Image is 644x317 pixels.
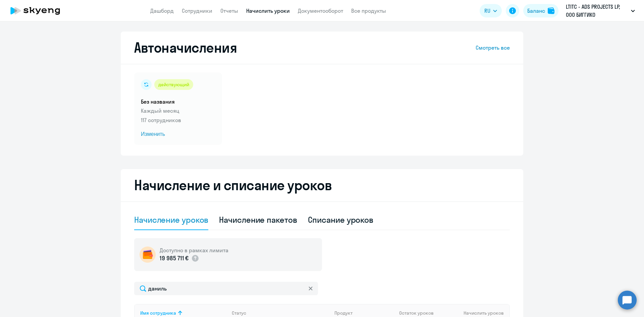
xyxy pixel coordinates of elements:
[141,130,215,138] span: Изменить
[399,310,441,316] div: Остаток уроков
[523,4,558,17] button: Балансbalance
[134,40,237,56] h2: Автоначисления
[141,98,215,105] h5: Без названия
[298,7,343,14] a: Документооборот
[334,310,394,316] div: Продукт
[220,7,238,14] a: Отчеты
[566,3,628,19] p: LTITC - ADS PROJECTS LP, ООО БИГГИКО
[140,247,156,263] img: wallet-circle.png
[134,282,318,295] input: Поиск по имени, email, продукту или статусу
[351,7,386,14] a: Все продукты
[480,4,502,17] button: RU
[141,107,215,115] p: Каждый месяц
[232,310,329,316] div: Статус
[134,177,510,193] h2: Начисление и списание уроков
[141,116,215,124] p: 117 сотрудников
[562,3,638,19] button: LTITC - ADS PROJECTS LP, ООО БИГГИКО
[134,214,208,225] div: Начисление уроков
[232,310,246,316] div: Статус
[160,254,189,263] p: 19 985 711 €
[154,79,193,90] div: действующий
[182,7,212,14] a: Сотрудники
[527,7,545,15] div: Баланс
[160,247,228,254] h5: Доступно в рамках лимита
[399,310,434,316] span: Остаток уроков
[140,310,226,316] div: Имя сотрудника
[476,44,510,52] a: Смотреть все
[219,214,297,225] div: Начисление пакетов
[484,7,490,15] span: RU
[548,7,554,14] img: balance
[140,310,176,316] div: Имя сотрудника
[150,7,174,14] a: Дашборд
[308,214,374,225] div: Списание уроков
[334,310,353,316] div: Продукт
[246,7,290,14] a: Начислить уроки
